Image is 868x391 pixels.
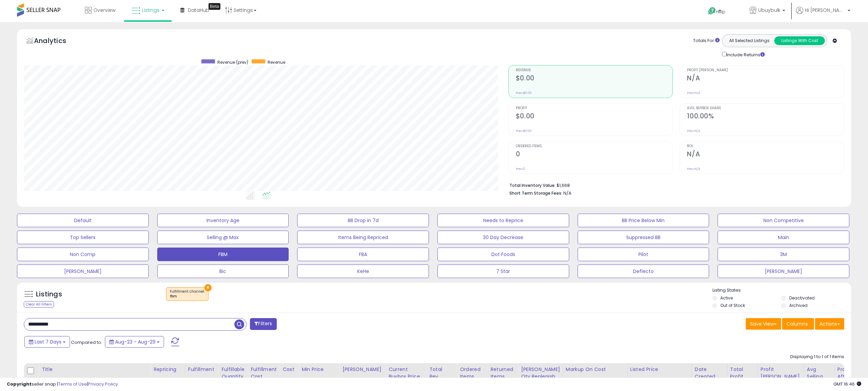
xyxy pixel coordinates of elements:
[157,248,289,261] button: FBM
[209,3,220,10] div: Tooltip anchor
[516,167,525,171] small: Prev: 0
[687,74,844,83] h2: N/A
[157,231,289,244] button: Selling @ Max
[302,366,337,373] div: Min Price
[490,366,515,380] div: Returned Items
[17,265,149,278] button: [PERSON_NAME]
[170,289,205,299] span: Fulfillment channel :
[789,302,808,308] label: Archived
[437,231,569,244] button: 30 Day Decrease
[88,381,118,387] a: Privacy Policy
[283,366,296,373] div: Cost
[437,214,569,227] button: Needs to Reprice
[703,2,739,22] a: Help
[516,150,673,159] h2: 0
[578,265,709,278] button: Deflecto
[188,366,216,373] div: Fulfillment
[724,36,775,45] button: All Selected Listings
[708,7,716,15] i: Get Help
[566,366,625,373] div: Markup on Cost
[71,339,102,346] span: Compared to:
[718,265,849,278] button: [PERSON_NAME]
[521,366,560,380] div: [PERSON_NAME] Qty Replenish
[429,366,454,380] div: Total Rev.
[251,366,277,380] div: Fulfillment Cost
[516,112,673,121] h2: $0.00
[509,181,839,189] li: $1,668
[516,129,532,133] small: Prev: $0.00
[718,248,849,261] button: 3M
[297,231,429,244] button: Items Being Repriced
[563,190,572,196] span: N/A
[712,287,851,294] p: Listing States:
[630,366,689,373] div: Listed Price
[268,59,285,65] span: Revenue
[35,338,61,345] span: Last 7 Days
[807,366,832,387] div: Avg Selling Price
[687,91,700,95] small: Prev: N/A
[687,167,700,171] small: Prev: N/A
[17,214,149,227] button: Default
[217,59,248,65] span: Revenue (prev)
[518,363,563,390] th: Please note that this number is a calculation based on your required days of coverage and your ve...
[34,36,79,47] h5: Analytics
[774,36,825,45] button: Listings With Cost
[516,144,673,148] span: Ordered Items
[695,366,724,380] div: Date Created
[693,38,720,44] div: Totals For
[718,231,849,244] button: Main
[720,302,745,308] label: Out of Stock
[563,363,627,390] th: The percentage added to the cost of goods (COGS) that forms the calculator for Min & Max prices.
[815,318,844,330] button: Actions
[388,366,423,380] div: Current Buybox Price
[716,9,725,15] span: Help
[717,51,773,58] div: Include Returns
[17,248,149,261] button: Non Comp
[157,214,289,227] button: Inventory Age
[115,338,156,345] span: Aug-23 - Aug-29
[578,214,709,227] button: BB Price Below Min
[297,265,429,278] button: KeHe
[221,366,245,380] div: Fulfillable Quantity
[687,112,844,121] h2: 100.00%
[746,318,781,330] button: Save View
[516,106,673,110] span: Profit
[516,69,673,72] span: Revenue
[782,318,814,330] button: Columns
[24,301,54,308] div: Clear All Filters
[170,294,205,299] div: fbm
[578,231,709,244] button: Suppressed BB
[42,366,148,373] div: Title
[105,336,164,348] button: Aug-23 - Aug-29
[789,295,815,301] label: Deactivated
[687,129,700,133] small: Prev: N/A
[837,366,862,387] div: Profit After Returns
[437,248,569,261] button: Dot Foods
[805,7,846,14] span: Hi [PERSON_NAME]
[516,91,532,95] small: Prev: $0.00
[796,7,850,22] a: Hi [PERSON_NAME]
[718,214,849,227] button: Non Competitive
[761,366,801,380] div: Profit [PERSON_NAME]
[509,182,556,188] b: Total Inventory Value:
[687,150,844,159] h2: N/A
[24,336,70,348] button: Last 7 Days
[758,7,780,14] span: Ubuybulk
[342,366,383,373] div: [PERSON_NAME]
[687,106,844,110] span: Avg. Buybox Share
[790,354,844,360] div: Displaying 1 to 1 of 1 items
[786,320,808,327] span: Columns
[7,381,118,388] div: seller snap | |
[93,7,115,14] span: Overview
[687,144,844,148] span: ROI
[833,381,861,387] span: 2025-09-7 16:46 GMT
[58,381,87,387] a: Terms of Use
[437,265,569,278] button: 7 Star
[188,7,209,14] span: DataHub
[730,366,755,380] div: Total Profit
[7,381,32,387] strong: Copyright
[153,366,182,373] div: Repricing
[720,295,733,301] label: Active
[687,69,844,72] span: Profit [PERSON_NAME]
[578,248,709,261] button: Pilot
